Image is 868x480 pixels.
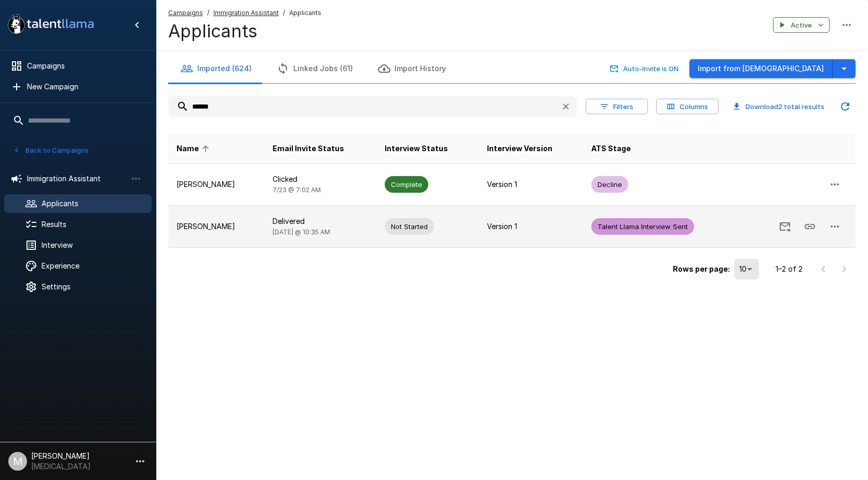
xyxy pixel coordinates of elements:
u: Immigration Assistant [213,9,279,17]
span: Decline [591,180,628,190]
span: [DATE] @ 10:35 AM [273,228,330,236]
button: Columns [656,99,718,115]
u: Campaigns [168,9,203,17]
p: Clicked [273,174,369,184]
p: 1–2 of 2 [776,264,803,274]
p: Rows per page: [673,264,730,274]
button: Active [773,17,830,33]
span: Interview Version [487,142,552,155]
span: / [283,8,285,18]
span: / [207,8,209,18]
span: Email Invite Status [273,142,344,155]
button: Import History [365,54,458,83]
span: Name [177,142,212,155]
span: 7/23 @ 7:02 AM [273,186,321,194]
p: Version 1 [487,179,575,190]
div: 10 [734,259,759,279]
button: Filters [586,99,648,115]
button: Updated Today - 8:53 AM [835,96,856,117]
button: Auto-Invite is ON [608,61,681,77]
span: ATS Stage [591,142,631,155]
span: Applicants [289,8,321,18]
span: Talent Llama Interview Sent [591,222,694,232]
p: [PERSON_NAME] [177,221,256,232]
button: Import from [DEMOGRAPHIC_DATA] [689,59,833,78]
span: Complete [385,180,428,190]
span: Copy Interview Link [797,221,822,230]
span: Not Started [385,222,434,232]
h4: Applicants [168,20,321,42]
button: Imported (624) [168,54,264,83]
p: Version 1 [487,221,575,232]
span: Send Invitation [772,221,797,230]
p: Delivered [273,216,369,226]
button: Linked Jobs (61) [264,54,365,83]
span: Interview Status [385,142,448,155]
button: Download2 total results [727,99,831,115]
p: [PERSON_NAME] [177,179,256,190]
